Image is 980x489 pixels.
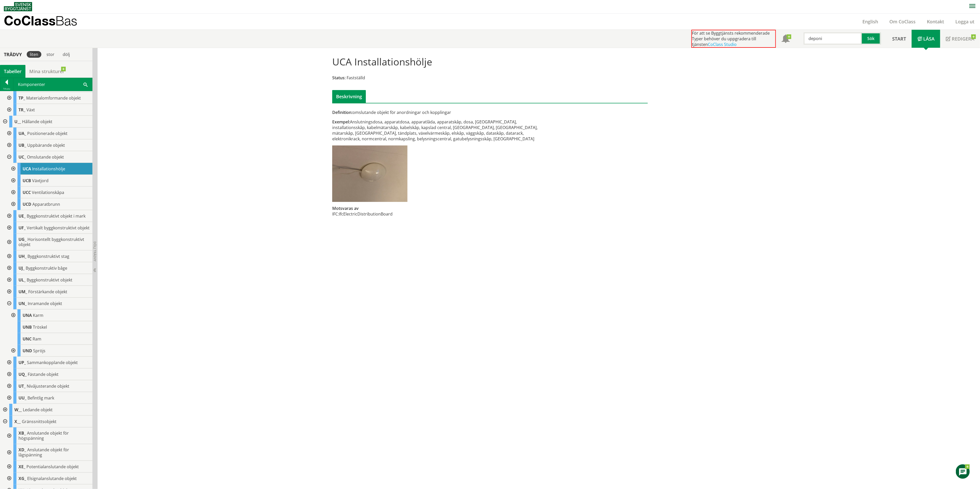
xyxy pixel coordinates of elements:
a: Mina strukturer [25,65,68,78]
span: Uppbärande objekt [27,142,65,148]
span: Fastställd [347,75,365,81]
a: English [857,18,884,25]
p: CoClass [4,18,77,24]
div: Gå till informationssidan för CoClass Studio [4,380,92,392]
img: uca-apparatholje.jpg [332,145,407,202]
span: Läsa [923,36,935,42]
div: Gå till informationssidan för CoClass Studio [4,104,92,116]
span: Definition: [332,110,353,115]
span: TP_ [18,95,25,101]
span: W__ [14,407,22,413]
span: Karm [33,312,43,318]
span: Vertikalt byggkonstruktivt objekt [27,225,90,231]
span: Byggkonstruktivt stag [27,253,69,259]
div: Gå till informationssidan för CoClass Studio [8,333,92,345]
span: Redigera [952,36,974,42]
div: Anslutningsdosa, apparatdosa, apparatlåda, apparatskåp, dosa, [GEOGRAPHIC_DATA], installationsskå... [332,119,540,142]
span: Positionerade objekt [27,131,68,136]
span: Sammankopplande objekt [27,360,78,365]
span: UA_ [18,131,26,136]
span: Byggkonstruktiv båge [26,265,67,271]
span: Spröjs [33,348,45,354]
span: Växtjord [32,178,49,183]
a: Om CoClass [884,18,921,25]
span: UCC [23,190,31,195]
div: Gå till informationssidan för CoClass Studio [4,368,92,380]
span: UF_ [18,225,26,231]
span: UNB [23,324,32,330]
span: Apparatbrunn [32,201,60,207]
span: Exempel: [332,119,350,125]
button: Sök [862,32,881,45]
div: Gå till informationssidan för CoClass Studio [4,392,92,404]
span: Fästande objekt [28,371,59,377]
span: UCB [23,178,31,183]
div: Gå till informationssidan för CoClass Studio [4,128,92,139]
div: Gå till informationssidan för CoClass Studio [4,250,92,262]
a: CoClassBas [4,14,88,30]
div: Gå till informationssidan för CoClass Studio [8,187,92,198]
span: Notifikationer [782,35,790,43]
div: Gå till informationssidan för CoClass Studio [4,298,92,357]
span: UQ_ [18,371,27,377]
h1: UCA Installationshölje [332,56,432,67]
span: Bas [55,13,77,28]
div: För att se Byggtjänsts rekommenderade Typer behöver du uppgradera till tjänsten [691,30,776,48]
span: Dölj trädvy [93,241,97,261]
span: UC_ [18,154,26,160]
span: UG_ [18,237,26,242]
span: UL_ [18,277,26,283]
div: Gå till informationssidan för CoClass Studio [4,262,92,274]
span: XG_ [18,476,26,481]
span: Elsignalanslutande objekt [27,476,77,481]
img: Svensk Byggtjänst [4,2,32,11]
div: Gå till informationssidan för CoClass Studio [4,92,92,104]
div: omslutande objekt för anordningar och kopplingar [332,110,540,115]
td: IFC: [332,211,339,217]
span: TR_ [18,107,25,113]
span: UND [23,348,32,354]
span: UCD [23,201,31,207]
span: Tröskel [33,324,47,330]
a: Läsa [912,30,940,48]
span: Horisontellt byggkonstruktivt objekt [18,237,84,247]
div: Gå till informationssidan för CoClass Studio [4,234,92,250]
span: Anslutande objekt för högspänning [18,430,69,441]
div: Gå till informationssidan för CoClass Studio [4,444,92,461]
a: Redigera [940,30,980,48]
div: Gå till informationssidan för CoClass Studio [4,151,92,210]
span: Start [892,36,906,42]
span: Ram [33,336,41,342]
div: Gå till informationssidan för CoClass Studio [4,461,92,473]
span: Växt [26,107,35,113]
span: Motsvaras av [332,206,359,211]
span: Ledande objekt [23,407,53,413]
span: Ventilationskåpa [32,190,64,195]
div: Gå till informationssidan för CoClass Studio [8,321,92,333]
span: Potentialanslutande objekt [26,464,79,470]
div: Gå till informationssidan för CoClass Studio [8,163,92,175]
span: Nivåjusterande objekt [27,383,69,389]
div: Gå till informationssidan för CoClass Studio [8,309,92,321]
div: dölj [60,51,73,58]
a: Logga ut [950,18,980,25]
span: Byggkonstruktivt objekt i mark [27,213,85,219]
span: XD_ [18,447,26,453]
div: Beskrivning [332,90,366,103]
div: Gå till informationssidan för CoClass Studio [4,357,92,368]
div: Gå till informationssidan för CoClass Studio [8,345,92,357]
div: Gå till informationssidan för CoClass Studio [4,473,92,484]
span: UU_ [18,395,26,401]
span: UP_ [18,360,26,365]
span: UNC [23,336,32,342]
div: liten [27,51,41,58]
div: Tillbaka [0,87,13,91]
a: Kontakt [921,18,950,25]
div: Gå till informationssidan för CoClass Studio [4,286,92,298]
span: UN_ [18,301,27,306]
span: XE_ [18,464,25,470]
span: Materialomformande objekt [26,95,81,101]
div: Gå till informationssidan för CoClass Studio [4,274,92,286]
span: Installationshölje [32,166,65,172]
span: UT_ [18,383,26,389]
